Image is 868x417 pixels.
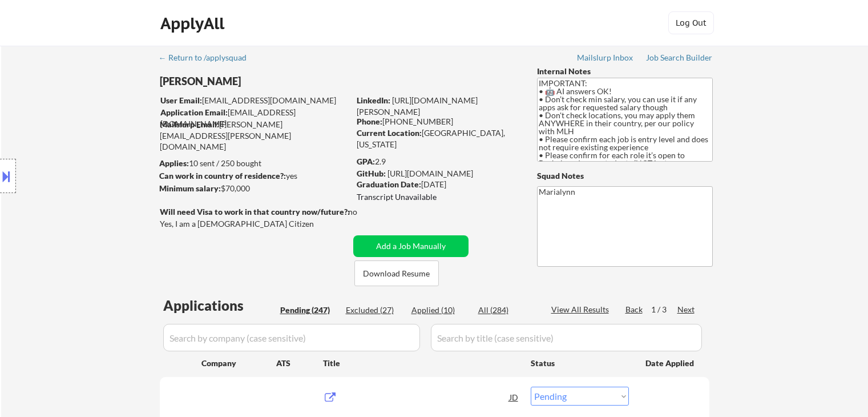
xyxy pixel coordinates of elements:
div: [DATE] [357,179,518,190]
strong: Graduation Date: [357,179,421,189]
div: [GEOGRAPHIC_DATA], [US_STATE] [357,127,518,150]
div: ← Return to /applysquad [159,54,257,62]
div: Applications [163,299,276,312]
div: [PHONE_NUMBER] [357,116,518,127]
div: $70,000 [159,183,349,194]
div: JD [508,387,520,407]
div: ApplyAll [160,14,228,33]
div: All (284) [478,304,535,316]
div: ATS [276,358,323,369]
div: Back [625,304,644,315]
div: [PERSON_NAME][EMAIL_ADDRESS][PERSON_NAME][DOMAIN_NAME] [160,119,349,153]
div: Applied (10) [411,304,469,316]
a: ← Return to /applysquad [159,53,257,65]
div: [PERSON_NAME] [160,74,394,89]
a: [URL][DOMAIN_NAME] [387,169,473,178]
div: Next [677,304,696,315]
a: Mailslurp Inbox [577,53,634,65]
strong: Phone: [357,117,382,126]
div: Internal Notes [537,66,713,77]
div: Excluded (27) [346,304,403,316]
div: Squad Notes [537,170,713,182]
div: 1 / 3 [651,304,677,315]
div: [EMAIL_ADDRESS][DOMAIN_NAME] [160,107,349,129]
strong: LinkedIn: [357,95,390,105]
strong: GPA: [357,157,375,166]
div: Yes, I am a [DEMOGRAPHIC_DATA] Citizen [160,218,353,230]
input: Search by title (case sensitive) [431,324,702,351]
div: Company [201,358,276,369]
div: View All Results [551,304,612,315]
div: 2.9 [357,156,520,167]
div: Date Applied [645,358,696,369]
a: Job Search Builder [646,53,713,65]
div: Title [323,358,520,369]
div: Mailslurp Inbox [577,54,634,62]
div: no [348,206,381,218]
div: [EMAIL_ADDRESS][DOMAIN_NAME] [160,95,349,106]
button: Add a Job Manually [353,235,469,257]
input: Search by company (case sensitive) [163,324,420,351]
strong: GitHub: [357,169,386,178]
div: yes [159,170,346,182]
a: [URL][DOMAIN_NAME][PERSON_NAME] [357,95,478,117]
strong: Current Location: [357,128,422,138]
button: Download Resume [354,260,439,286]
div: Pending (247) [280,304,337,316]
strong: Will need Visa to work in that country now/future?: [160,207,350,216]
div: Job Search Builder [646,54,713,62]
button: Log Out [668,11,714,34]
div: 10 sent / 250 bought [159,158,349,169]
div: Status [531,352,629,373]
strong: Can work in country of residence?: [159,171,286,181]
